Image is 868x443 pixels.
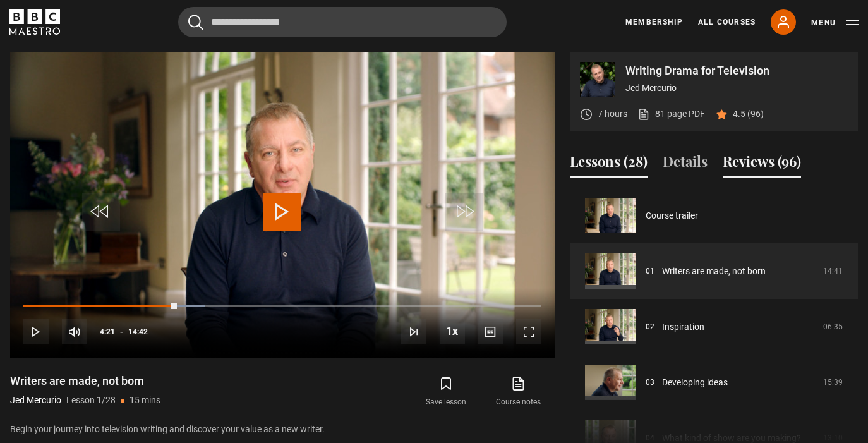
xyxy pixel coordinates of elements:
h1: Writers are made, not born [10,373,160,389]
p: 15 mins [130,394,160,407]
p: Writing Drama for Television [625,65,848,76]
button: Fullscreen [516,319,541,344]
a: Writers are made, not born [662,265,766,278]
button: Next Lesson [401,319,426,344]
a: Developing ideas [662,376,728,389]
p: Jed Mercurio [10,394,61,407]
svg: BBC Maestro [9,9,60,35]
button: Mute [62,319,87,344]
p: 7 hours [598,107,627,121]
button: Save lesson [410,373,482,410]
p: Lesson 1/28 [66,394,116,407]
button: Captions [478,319,503,344]
video-js: Video Player [10,52,555,358]
input: Search [178,7,507,37]
button: Lessons (28) [570,151,648,178]
p: 4.5 (96) [733,107,764,121]
div: Progress Bar [23,305,541,308]
a: All Courses [698,16,756,28]
button: Play [23,319,49,344]
a: 81 page PDF [637,107,705,121]
button: Reviews (96) [723,151,801,178]
a: Membership [625,16,683,28]
a: Inspiration [662,320,704,334]
button: Details [663,151,708,178]
button: Toggle navigation [811,16,859,29]
p: Begin your journey into television writing and discover your value as a new writer. [10,423,555,436]
button: Submit the search query [188,15,203,30]
p: Jed Mercurio [625,82,848,95]
span: 14:42 [128,320,148,343]
span: - [120,327,123,336]
span: 4:21 [100,320,115,343]
button: Playback Rate [440,319,465,344]
a: Course notes [483,373,555,410]
a: Course trailer [646,209,698,222]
